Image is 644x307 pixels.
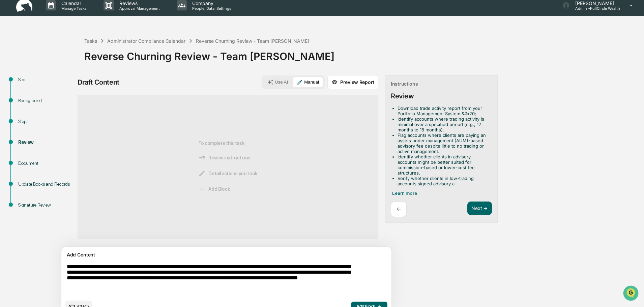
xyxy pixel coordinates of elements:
[293,77,323,87] button: Manual
[187,6,235,11] p: People, Data, Settings
[23,52,111,58] div: Start new chat
[46,82,86,94] a: 🗄️Attestations
[397,206,401,212] p: ←
[398,105,489,116] li: Download trade activity report from your Portfolio Management System.&#x20;
[7,14,123,25] p: How can we help?
[18,181,74,188] div: Update Books and Records
[327,75,378,89] button: Preview Report
[198,185,230,193] span: Add Block
[65,251,387,259] div: Add Content
[13,98,42,104] span: Data Lookup
[467,202,492,215] button: Next ➔
[49,86,54,91] div: 🗄️
[391,81,418,87] div: Instructions
[198,154,250,161] span: Review instructions
[18,202,74,209] div: Signature Review
[391,92,414,100] div: Review
[7,98,12,104] div: 🔎
[392,190,417,196] span: Learn more
[4,95,45,107] a: 🔎Data Lookup
[67,114,82,119] span: Pylon
[187,0,235,6] p: Company
[23,58,85,64] div: We're available if you need us!
[13,85,43,92] span: Preclearance
[398,176,489,186] li: Verify whether clients in low-trading accounts signed advisory a...
[84,45,641,62] div: Reverse Churning Review - Team [PERSON_NAME]
[7,52,19,64] img: 1746055101610-c473b297-6a78-478c-a979-82029cc54cd1
[107,38,185,44] div: Administrator Compliance Calendar
[18,97,74,104] div: Background
[196,38,309,44] div: Reverse Churning Review - Team [PERSON_NAME]
[570,6,620,11] p: Admin • FullCircle Wealth
[56,0,90,6] p: Calendar
[114,0,163,6] p: Reviews
[18,139,74,146] div: Review
[198,170,258,177] span: Detail actions you took
[570,0,620,6] p: [PERSON_NAME]
[115,54,123,62] button: Start new chat
[56,85,84,92] span: Attestations
[48,114,82,119] a: Powered byPylon
[622,285,641,303] iframe: Open customer support
[398,132,489,154] li: Flag accounts where clients are paying an assets under management (AUM)-based advisory fee despit...
[18,118,74,125] div: Steps
[263,77,292,87] button: Use AI
[56,6,90,11] p: Manage Tasks
[7,86,12,91] div: 🖐️
[84,38,97,44] div: Tasks
[18,76,74,83] div: Start
[4,82,46,94] a: 🖐️Preclearance
[398,154,489,176] li: Identify whether clients in advisory accounts might be better suited for commission-based or lowe...
[18,160,74,167] div: Document
[398,116,489,132] li: Identify accounts where trading activity is minimal over a specified period (e.g., 12 months to 1...
[78,78,119,86] div: Draft Content
[198,106,258,228] div: To complete this task,
[114,6,163,11] p: Approval Management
